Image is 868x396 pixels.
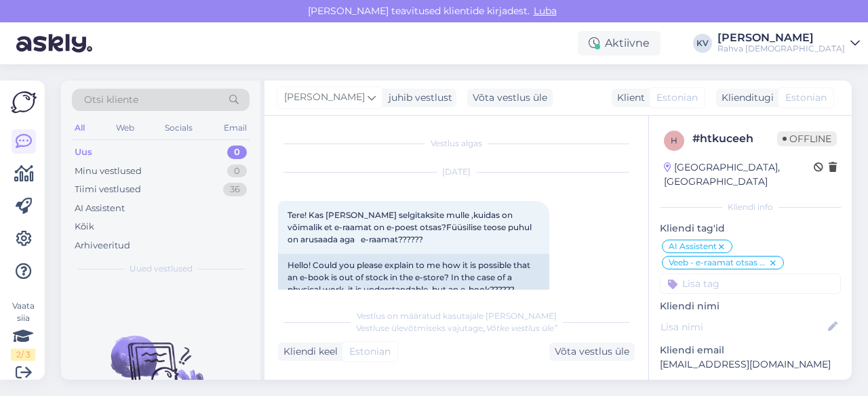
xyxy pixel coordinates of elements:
[72,119,87,137] div: All
[288,210,534,244] span: Tere! Kas [PERSON_NAME] selgitaksite mulle ,kuidas on võimalik et e-raamat on e-poest otsas?Füüsi...
[671,135,677,146] span: h
[660,320,825,334] input: Lisa nimi
[669,242,717,250] span: AI Assistent
[349,345,391,359] span: Estonian
[221,119,250,137] div: Email
[75,164,142,178] div: Minu vestlused
[785,91,827,105] span: Estonian
[84,93,138,107] span: Otsi kliente
[717,43,845,54] div: Rahva [DEMOGRAPHIC_DATA]
[227,164,247,178] div: 0
[11,91,37,113] img: Askly Logo
[578,31,660,56] div: Aktiivne
[716,91,774,105] div: Klienditugi
[717,32,845,43] div: [PERSON_NAME]
[383,91,452,105] div: juhib vestlust
[223,183,247,196] div: 36
[11,349,35,361] div: 2 / 3
[660,299,841,313] p: Kliendi nimi
[75,239,130,252] div: Arhiveeritud
[660,377,841,391] p: Kliendi telefon
[75,202,125,215] div: AI Assistent
[357,311,557,321] span: Vestlus on määratud kasutajale [PERSON_NAME]
[113,119,137,137] div: Web
[660,221,841,236] p: Kliendi tag'id
[162,119,195,137] div: Socials
[75,146,92,159] div: Uus
[530,5,561,17] span: Luba
[278,254,549,301] div: Hello! Could you please explain to me how it is possible that an e-book is out of stock in the e-...
[669,259,768,267] span: Veeb - e-raamat otsas e-poes
[278,345,338,359] div: Kliendi keel
[717,32,860,54] a: [PERSON_NAME]Rahva [DEMOGRAPHIC_DATA]
[130,263,193,275] span: Uued vestlused
[656,91,698,105] span: Estonian
[660,201,841,213] div: Kliendi info
[467,89,553,107] div: Võta vestlus üle
[11,300,35,361] div: Vaata siia
[612,91,645,105] div: Klient
[356,323,557,333] span: Vestluse ülevõtmiseks vajutage
[278,166,635,178] div: [DATE]
[75,220,94,234] div: Kõik
[284,90,365,105] span: [PERSON_NAME]
[693,34,712,53] div: KV
[660,343,841,357] p: Kliendi email
[278,137,635,150] div: Vestlus algas
[549,343,635,361] div: Võta vestlus üle
[660,273,841,294] input: Lisa tag
[75,183,141,196] div: Tiimi vestlused
[227,146,247,159] div: 0
[664,160,814,189] div: [GEOGRAPHIC_DATA], [GEOGRAPHIC_DATA]
[692,131,777,147] div: # htkuceeh
[660,357,841,372] p: [EMAIL_ADDRESS][DOMAIN_NAME]
[777,131,837,146] span: Offline
[483,323,557,333] i: „Võtke vestlus üle”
